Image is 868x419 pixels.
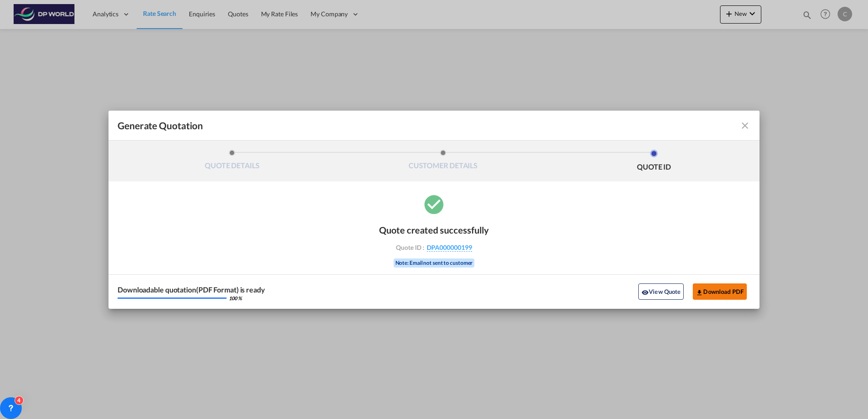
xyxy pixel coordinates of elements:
div: Quote ID : [381,244,487,252]
div: Downloadable quotation(PDF Format) is ready [118,286,265,293]
li: CUSTOMER DETAILS [338,150,549,174]
md-icon: icon-download [696,289,703,296]
md-icon: icon-close fg-AAA8AD cursor m-0 [740,120,750,131]
span: Generate Quotation [118,120,203,132]
li: QUOTE ID [548,150,759,174]
md-icon: icon-eye [641,289,649,296]
div: Quote created successfully [379,224,489,235]
div: 100 % [229,296,242,301]
button: Download PDF [693,283,747,300]
div: Note: Email not sent to customer [394,258,475,268]
li: QUOTE DETAILS [127,150,338,174]
md-icon: icon-checkbox-marked-circle [423,193,445,215]
button: icon-eyeView Quote [638,283,684,300]
span: DPA000000199 [427,244,472,252]
md-dialog: Generate QuotationQUOTE ... [108,111,759,309]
